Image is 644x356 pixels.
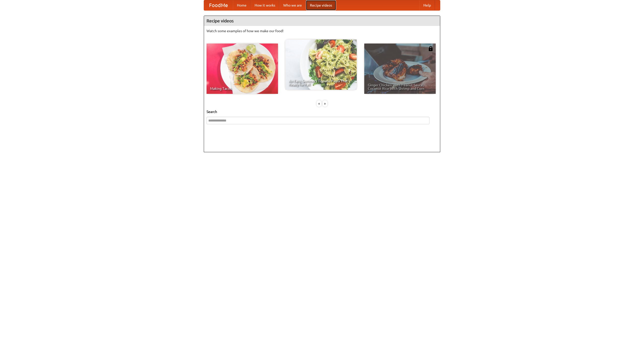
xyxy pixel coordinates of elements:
a: Help [419,0,435,10]
a: FoodMe [204,0,233,10]
a: Home [233,0,251,10]
a: How it works [251,0,279,10]
a: Recipe videos [306,0,336,10]
span: Making Tacos [210,87,274,90]
a: Making Tacos [207,44,278,94]
div: « [317,100,321,107]
h4: Recipe videos [204,16,440,26]
p: Watch some examples of how we make our food! [207,28,437,33]
img: 483408.png [428,46,433,51]
div: » [323,100,327,107]
a: An Easy, Summery Tomato Pasta That's Ready for Fall [285,39,357,90]
a: Who we are [279,0,306,10]
h5: Search [207,109,437,114]
span: An Easy, Summery Tomato Pasta That's Ready for Fall [289,79,353,86]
